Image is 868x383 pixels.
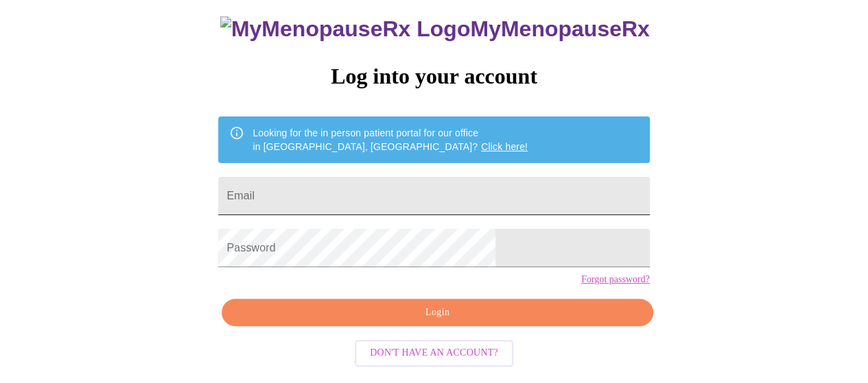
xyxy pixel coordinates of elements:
[222,299,653,327] button: Login
[481,141,528,152] a: Click here!
[218,64,649,89] h3: Log into your account
[355,340,513,367] button: Don't have an account?
[220,16,470,42] img: MyMenopauseRx Logo
[237,304,637,321] span: Login
[370,345,498,362] span: Don't have an account?
[253,121,528,159] div: Looking for the in person patient portal for our office in [GEOGRAPHIC_DATA], [GEOGRAPHIC_DATA]?
[351,346,517,358] a: Don't have an account?
[220,16,650,42] h3: MyMenopauseRx
[581,274,650,285] a: Forgot password?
